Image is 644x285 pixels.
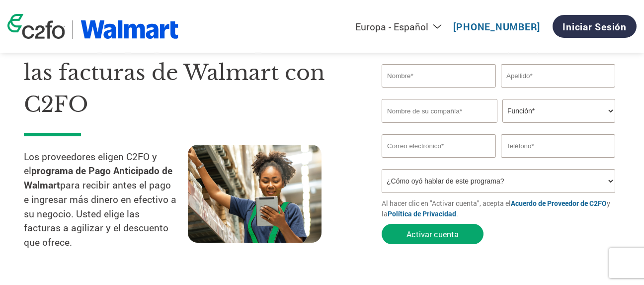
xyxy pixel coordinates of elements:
[382,159,496,165] div: Inavlid Email Address
[553,15,637,38] a: Iniciar sesión
[382,224,483,244] button: Activar cuenta
[382,124,615,130] div: Invalid company name or company name is too long
[382,99,497,123] input: Nombre de su compañía*
[382,64,496,88] input: Nombre*
[501,134,615,158] input: Teléfono*
[382,89,496,95] div: Invalid first name or first name is too long
[511,198,607,208] a: Acuerdo de Proveedor de C2FO
[501,159,615,165] div: Inavlid Phone Number
[7,14,65,39] img: c2fo logo
[382,134,496,158] input: Invalid Email format
[188,145,322,243] img: supply chain worker
[24,24,352,121] h1: Obtenga pagos anticipados de las facturas de Walmart con C2FO
[501,64,615,88] input: Apellido*
[80,20,178,39] img: Walmart
[24,164,172,191] strong: programa de Pago Anticipado de Walmart
[24,150,188,250] p: Los proveedores eligen C2FO y el para recibir antes el pago e ingresar más dinero en efectivo a s...
[388,209,456,218] a: Política de Privacidad
[501,89,615,95] div: Invalid last name or last name is too long
[453,20,540,33] a: [PHONE_NUMBER]
[502,99,615,123] select: Title/Role
[382,198,620,219] p: Al hacer clic en "Activar cuenta", acepta el y la .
